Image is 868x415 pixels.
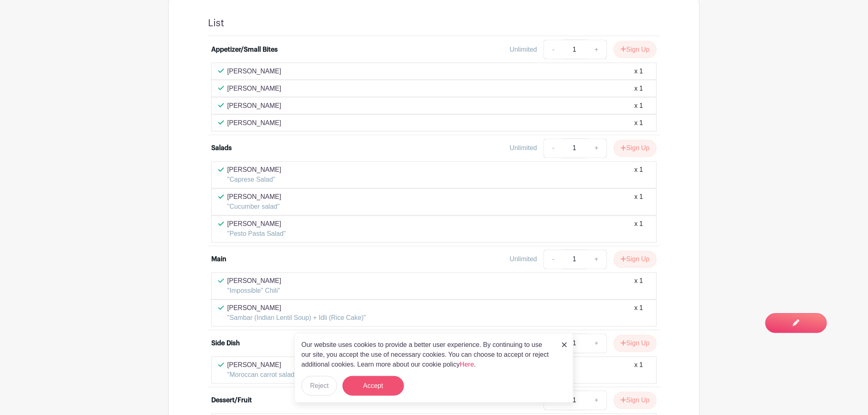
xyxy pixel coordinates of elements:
a: + [587,250,607,269]
div: x 1 [635,276,643,296]
a: + [587,139,607,158]
p: "Impossible" Chili" [227,286,281,296]
p: [PERSON_NAME] [227,66,281,76]
div: x 1 [635,84,643,93]
div: x 1 [635,165,643,185]
div: x 1 [635,219,643,239]
div: x 1 [635,66,643,76]
button: Accept [343,376,404,396]
p: "Pesto Pasta Salad" [227,229,286,239]
div: Salads [211,144,232,153]
h4: List [208,17,224,29]
button: Sign Up [614,335,657,352]
a: - [544,139,562,158]
button: Sign Up [614,392,657,409]
p: [PERSON_NAME] [227,219,286,229]
p: [PERSON_NAME] [227,360,297,370]
div: Dessert/Fruit [211,396,252,406]
div: x 1 [635,303,643,323]
p: "Cucumber salad" [227,202,281,212]
div: Main [211,255,226,265]
div: Unlimited [510,45,537,55]
a: + [587,40,607,59]
button: Sign Up [614,140,657,157]
a: + [587,334,607,353]
p: [PERSON_NAME] [227,276,281,286]
button: Sign Up [614,41,657,58]
div: Side Dish [211,339,240,349]
p: [PERSON_NAME] [227,303,366,313]
p: "Sambar (Indian Lentil Soup) + Idli (Rice Cake)" [227,313,366,323]
div: x 1 [635,118,643,128]
p: "Moroccan carrot salad" [227,370,297,380]
img: close_button-5f87c8562297e5c2d7936805f587ecaba9071eb48480494691a3f1689db116b3.svg [562,342,567,347]
a: + [587,391,607,410]
a: Here [460,361,474,368]
div: Unlimited [510,255,537,265]
div: x 1 [635,101,643,111]
a: - [544,250,562,269]
div: Unlimited [510,144,537,153]
p: [PERSON_NAME] [227,165,281,175]
p: [PERSON_NAME] [227,118,281,128]
p: "Caprese Salad" [227,175,281,185]
p: [PERSON_NAME] [227,192,281,202]
div: x 1 [635,360,643,380]
button: Sign Up [614,251,657,268]
p: Our website uses cookies to provide a better user experience. By continuing to use our site, you ... [302,340,553,369]
div: x 1 [635,192,643,212]
p: [PERSON_NAME] [227,101,281,111]
a: - [544,40,562,59]
button: Reject [302,376,337,396]
p: [PERSON_NAME] [227,84,281,93]
div: Appetizer/Small Bites [211,45,278,55]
